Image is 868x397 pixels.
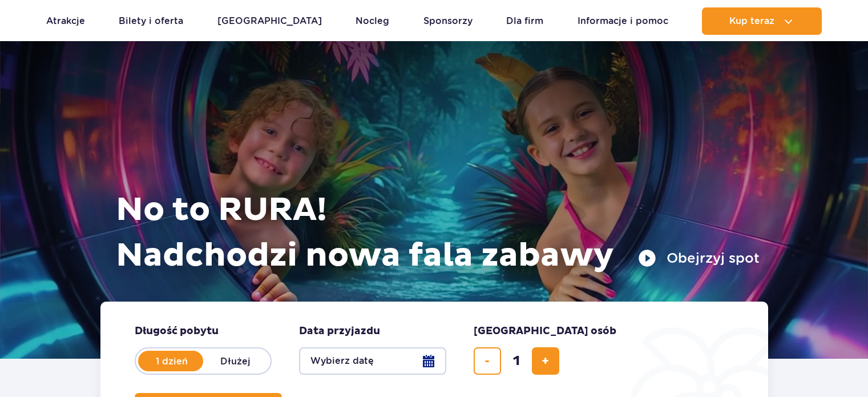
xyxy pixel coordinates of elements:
button: Wybierz datę [299,347,446,375]
button: Obejrzyj spot [638,249,760,267]
span: Długość pobytu [135,324,219,338]
input: liczba biletów [503,347,530,375]
label: Dłużej [203,349,268,373]
a: Sponsorzy [423,7,473,35]
span: Kup teraz [729,16,774,26]
h1: No to RURA! Nadchodzi nowa fala zabawy [116,187,760,279]
label: 1 dzień [139,349,204,373]
a: Dla firm [506,7,543,35]
button: dodaj bilet [532,347,559,375]
button: usuń bilet [474,347,501,375]
span: [GEOGRAPHIC_DATA] osób [474,324,616,338]
span: Data przyjazdu [299,324,380,338]
a: Atrakcje [46,7,85,35]
button: Kup teraz [702,7,822,35]
a: Bilety i oferta [119,7,183,35]
a: [GEOGRAPHIC_DATA] [217,7,322,35]
a: Nocleg [356,7,389,35]
a: Informacje i pomoc [578,7,668,35]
